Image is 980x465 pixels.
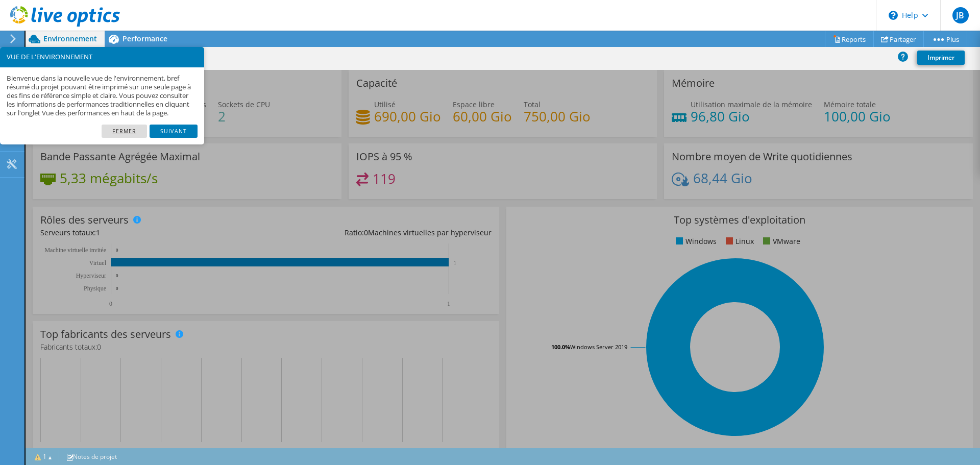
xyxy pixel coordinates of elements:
span: JB [952,7,969,23]
a: Fermer [102,125,147,138]
a: Imprimer [917,51,965,65]
a: Partager [873,31,924,47]
a: Reports [825,31,874,47]
h3: VUE DE L'ENVIRONNEMENT [7,54,198,60]
a: Plus [923,31,967,47]
a: Notes de projet [59,450,124,463]
a: 1 [28,450,59,463]
p: Bienvenue dans la nouvelle vue de l'environnement, bref résumé du projet pouvant être imprimé sur... [7,74,198,118]
span: Performance [122,34,167,43]
a: Suivant [150,125,198,138]
span: Environnement [43,34,97,43]
svg: \n [889,11,898,20]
